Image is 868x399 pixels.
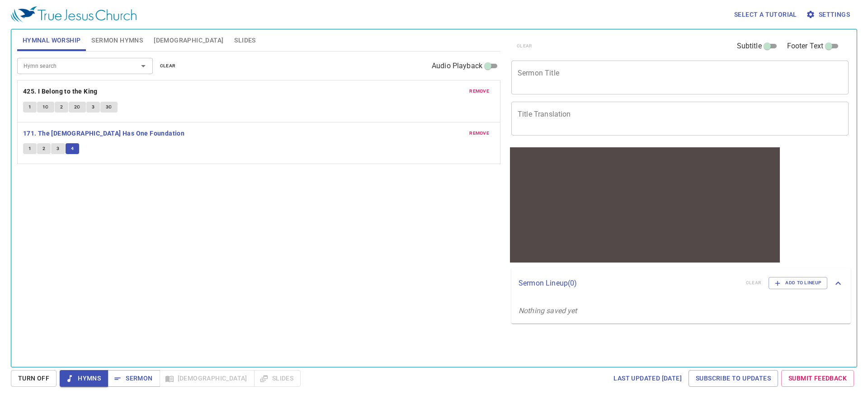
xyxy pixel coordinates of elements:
span: 1C [42,103,49,111]
span: Sermon [115,373,152,384]
button: Turn Off [11,370,57,387]
span: Slides [234,35,255,46]
button: clear [155,61,181,71]
span: 4 [71,145,74,153]
img: True Jesus Church [11,6,137,23]
span: Settings [808,9,850,20]
button: Sermon [108,370,160,387]
button: 1 [23,102,37,113]
span: Last updated [DATE] [613,373,682,384]
button: 2 [55,102,68,113]
button: 2 [37,143,51,154]
button: 1C [37,102,54,113]
div: Sermon Lineup(0)clearAdd to Lineup [511,268,851,298]
span: Audio Playback [432,61,482,71]
button: 425. I Belong to the King [23,86,99,97]
button: Hymns [60,370,108,387]
span: remove [469,87,489,95]
span: Footer Text [787,41,824,52]
span: 2C [74,103,80,111]
button: remove [464,86,495,97]
button: Open [137,60,150,72]
span: Sermon Hymns [91,35,143,46]
button: 3 [86,102,100,113]
span: clear [160,62,176,70]
button: Select a tutorial [731,6,801,23]
span: 3 [92,103,94,111]
span: Submit Feedback [788,373,847,384]
span: 3C [106,103,112,111]
a: Subscribe to Updates [689,370,778,387]
span: remove [469,129,489,137]
span: Subtitle [737,41,762,52]
span: Hymnal Worship [23,35,81,46]
span: 2 [42,145,45,153]
iframe: from-child [508,145,782,265]
span: Select a tutorial [734,9,797,20]
span: 1 [28,145,31,153]
button: 1 [23,143,37,154]
i: Nothing saved yet [519,306,577,315]
b: 171. The [DEMOGRAPHIC_DATA] Has One Foundation [23,128,184,139]
button: 2C [69,102,86,113]
span: 1 [28,103,31,111]
a: Last updated [DATE] [610,370,685,387]
span: 2 [60,103,63,111]
a: Submit Feedback [781,370,854,387]
button: Settings [804,6,854,23]
span: Hymns [67,373,101,384]
p: Sermon Lineup ( 0 ) [519,278,739,289]
button: 3 [51,143,65,154]
button: 4 [66,143,79,154]
span: Turn Off [18,373,49,384]
span: [DEMOGRAPHIC_DATA] [154,35,223,46]
button: 171. The [DEMOGRAPHIC_DATA] Has One Foundation [23,128,186,139]
span: Add to Lineup [774,279,821,287]
b: 425. I Belong to the King [23,86,98,97]
button: Add to Lineup [769,277,827,289]
button: remove [464,128,495,139]
button: 3C [100,102,118,113]
span: 3 [57,145,59,153]
span: Subscribe to Updates [696,373,771,384]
